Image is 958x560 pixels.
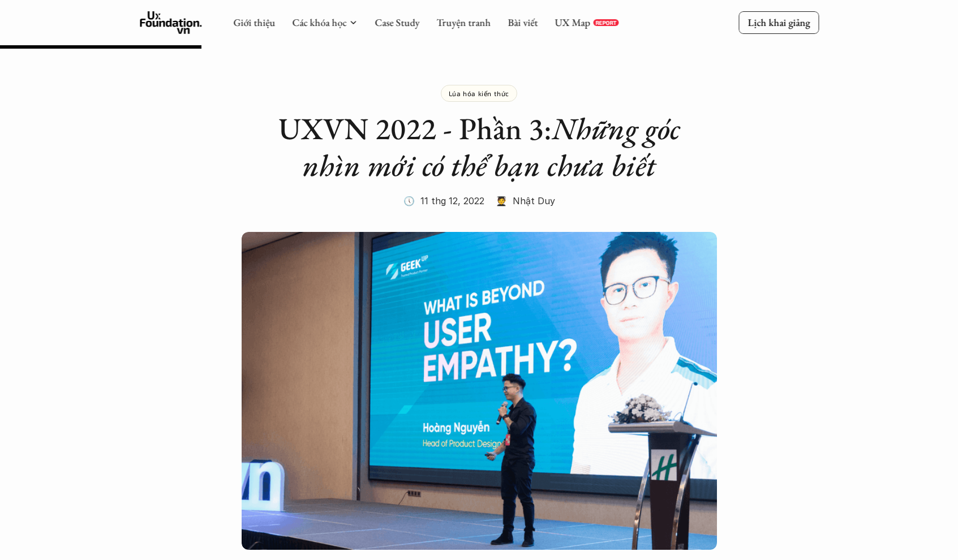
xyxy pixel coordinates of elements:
a: REPORT [593,19,618,26]
a: Giới thiệu [233,16,275,29]
a: Bài viết [508,16,538,29]
a: Lịch khai giảng [738,11,819,33]
h1: UXVN 2022 - Phần 3: [253,110,706,184]
em: Những góc nhìn mới có thể bạn chưa biết [302,109,687,185]
a: Các khóa học [292,16,346,29]
p: Lúa hóa kiến thức [449,89,509,97]
p: 🕔 11 thg 12, 2022 [403,192,484,209]
a: UX Map [555,16,590,29]
p: 🧑‍🎓 Nhật Duy [496,192,555,209]
a: Truyện tranh [436,16,491,29]
p: REPORT [595,19,616,26]
p: Lịch khai giảng [748,16,810,29]
a: Case Study [375,16,419,29]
